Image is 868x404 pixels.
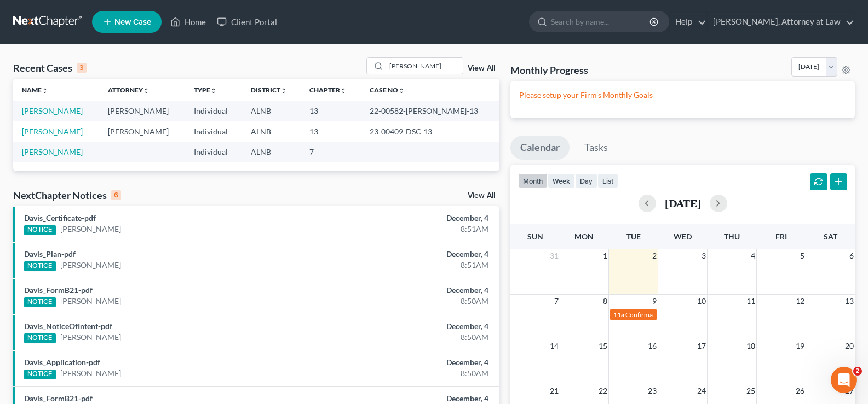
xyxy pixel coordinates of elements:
span: 20 [844,339,855,353]
a: [PERSON_NAME], Attorney at Law [708,12,854,32]
a: View All [468,65,495,72]
span: 4 [750,249,756,262]
button: list [597,173,618,188]
a: Davis_Plan-pdf [24,249,76,259]
td: 23-00409-DSC-13 [361,121,499,142]
div: NextChapter Notices [13,189,121,202]
div: 6 [111,190,121,200]
span: Sat [824,232,837,241]
span: 13 [844,295,855,308]
span: 10 [696,295,707,308]
a: [PERSON_NAME] [60,260,121,271]
a: Districtunfold_more [251,86,287,94]
a: View All [468,192,495,200]
span: 22 [597,384,608,397]
td: Individual [185,142,242,162]
span: 15 [597,339,608,353]
input: Search by name... [551,11,651,32]
div: December, 4 [341,285,488,296]
div: December, 4 [341,393,488,404]
a: Typeunfold_more [194,86,217,94]
span: 16 [647,339,658,353]
div: December, 4 [341,249,488,260]
td: [PERSON_NAME] [99,101,185,121]
span: 11 [745,295,756,308]
a: [PERSON_NAME] [60,368,121,379]
i: unfold_more [280,87,287,94]
span: 25 [745,384,756,397]
span: 19 [795,339,806,353]
a: Client Portal [211,12,283,32]
span: 11a [613,311,624,319]
td: Individual [185,121,242,142]
a: [PERSON_NAME] [22,147,83,156]
a: [PERSON_NAME] [60,224,121,235]
span: Sun [527,232,543,241]
a: Davis_Certificate-pdf [24,213,96,223]
iframe: Intercom live chat [831,367,857,393]
div: NOTICE [24,370,56,379]
div: NOTICE [24,225,56,235]
span: 8 [602,295,608,308]
div: December, 4 [341,321,488,332]
a: Nameunfold_more [22,86,48,94]
span: Fri [775,232,787,241]
span: 5 [799,249,806,262]
a: [PERSON_NAME] [60,332,121,343]
i: unfold_more [143,87,150,94]
div: December, 4 [341,213,488,224]
span: Confirmation Date for [PERSON_NAME] [625,311,741,319]
div: 8:50AM [341,368,488,379]
i: unfold_more [42,87,48,94]
a: Davis_FormB21-pdf [24,394,93,403]
a: Attorneyunfold_more [108,86,150,94]
a: [PERSON_NAME] [22,127,83,136]
span: 18 [745,339,756,353]
i: unfold_more [210,87,217,94]
div: 8:51AM [341,260,488,271]
td: Individual [185,101,242,121]
i: unfold_more [398,87,405,94]
td: 7 [301,142,361,162]
td: 13 [301,101,361,121]
span: Wed [674,232,692,241]
td: 22-00582-[PERSON_NAME]-13 [361,101,499,121]
span: 23 [647,384,658,397]
a: Davis_Application-pdf [24,358,100,367]
div: NOTICE [24,261,56,271]
td: ALNB [242,121,301,142]
span: 1 [602,249,608,262]
span: 2 [853,367,862,376]
span: 31 [549,249,560,262]
span: 3 [700,249,707,262]
a: Davis_NoticeOfIntent-pdf [24,321,112,331]
h2: [DATE] [665,197,701,209]
span: 12 [795,295,806,308]
div: Recent Cases [13,61,87,74]
a: [PERSON_NAME] [22,106,83,115]
div: NOTICE [24,333,56,343]
i: unfold_more [340,87,347,94]
span: 7 [553,295,560,308]
button: month [518,173,548,188]
a: Case Nounfold_more [370,86,405,94]
span: Thu [724,232,740,241]
a: [PERSON_NAME] [60,296,121,307]
span: 6 [848,249,855,262]
a: Calendar [510,136,570,160]
div: December, 4 [341,357,488,368]
span: New Case [114,18,151,26]
div: 8:50AM [341,332,488,343]
a: Help [670,12,706,32]
button: day [575,173,597,188]
span: 26 [795,384,806,397]
h3: Monthly Progress [510,63,588,77]
a: Chapterunfold_more [309,86,347,94]
div: 8:51AM [341,224,488,235]
a: Home [165,12,211,32]
div: NOTICE [24,297,56,307]
span: 9 [651,295,658,308]
input: Search by name... [386,58,463,74]
span: 17 [696,339,707,353]
div: 8:50AM [341,296,488,307]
